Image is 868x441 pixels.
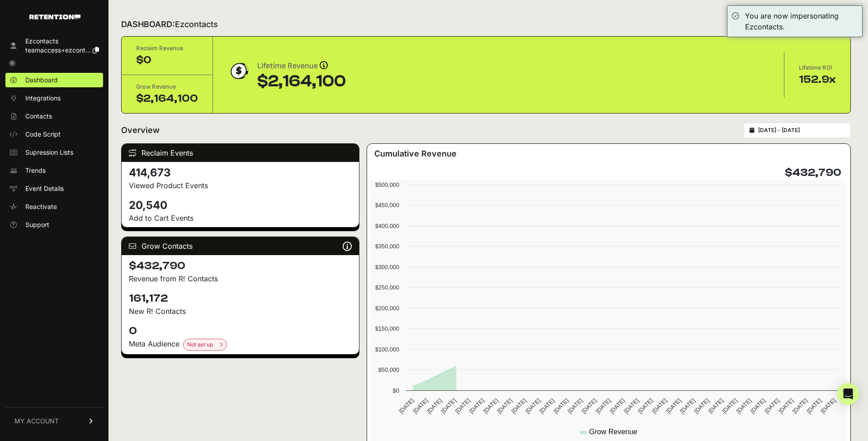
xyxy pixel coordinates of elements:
[745,10,858,32] div: You are now impersonating Ezcontacts.
[175,19,218,29] span: Ezcontacts
[412,397,429,415] text: [DATE]
[398,397,415,415] text: [DATE]
[25,184,64,193] span: Event Details
[665,397,683,415] text: [DATE]
[524,397,542,415] text: [DATE]
[25,94,61,103] span: Integrations
[5,73,103,87] a: Dashboard
[129,180,352,191] p: Viewed Product Events
[5,407,103,435] a: MY ACCOUNT
[136,53,198,67] div: $0
[651,397,668,415] text: [DATE]
[375,346,399,353] text: $100,000
[799,63,836,72] div: Lifetime ROI
[763,397,781,415] text: [DATE]
[5,34,103,57] a: Ezcontacts teamaccess+ezcont...
[129,213,352,223] p: Add to Cart Events
[136,44,198,53] div: Reclaim Revenue
[5,127,103,142] a: Code Script
[121,18,218,31] h2: DASHBOARD:
[566,397,584,415] text: [DATE]
[594,397,612,415] text: [DATE]
[257,72,346,90] div: $2,164,100
[735,397,753,415] text: [DATE]
[29,14,80,19] img: Retention.com
[129,306,352,317] p: New R! Contacts
[749,397,767,415] text: [DATE]
[799,72,836,87] div: 152.9x
[136,82,198,91] div: Grow Revenue
[375,181,399,188] text: $500,000
[589,428,637,436] text: Grow Revenue
[637,397,654,415] text: [DATE]
[482,397,500,415] text: [DATE]
[510,397,528,415] text: [DATE]
[129,273,352,284] p: Revenue from R! Contacts
[623,397,640,415] text: [DATE]
[14,417,59,426] span: MY ACCOUNT
[25,166,46,175] span: Trends
[5,163,103,178] a: Trends
[129,166,352,180] h4: 414,673
[375,325,399,332] text: $150,000
[393,387,399,394] text: $0
[707,397,725,415] text: [DATE]
[129,198,352,213] h4: 20,540
[496,397,514,415] text: [DATE]
[454,397,472,415] text: [DATE]
[5,109,103,123] a: Contacts
[609,397,626,415] text: [DATE]
[122,144,359,162] div: Reclaim Events
[375,284,399,291] text: $250,000
[5,91,103,105] a: Integrations
[25,46,91,54] span: teamaccess+ezcont...
[791,397,809,415] text: [DATE]
[257,60,346,72] div: Lifetime Revenue
[25,76,58,85] span: Dashboard
[129,291,352,306] h4: 161,172
[5,145,103,160] a: Supression Lists
[721,397,739,415] text: [DATE]
[375,202,399,209] text: $450,000
[837,383,859,405] div: Open Intercom Messenger
[136,91,198,106] div: $2,164,100
[121,124,160,137] h2: Overview
[375,243,399,250] text: $350,000
[552,397,570,415] text: [DATE]
[25,202,57,211] span: Reactivate
[426,397,443,415] text: [DATE]
[378,366,399,373] text: $50,000
[375,305,399,312] text: $200,000
[806,397,823,415] text: [DATE]
[25,220,49,229] span: Support
[25,130,61,139] span: Code Script
[693,397,711,415] text: [DATE]
[25,148,73,157] span: Supression Lists
[777,397,795,415] text: [DATE]
[129,324,352,338] h4: 0
[5,218,103,232] a: Support
[374,147,457,160] h3: Cumulative Revenue
[122,237,359,255] div: Grow Contacts
[820,397,837,415] text: [DATE]
[375,264,399,270] text: $300,000
[375,223,399,229] text: $400,000
[440,397,458,415] text: [DATE]
[5,181,103,196] a: Event Details
[129,259,352,273] h4: $432,790
[468,397,486,415] text: [DATE]
[785,166,841,180] h4: $432,790
[5,199,103,214] a: Reactivate
[227,60,250,82] img: dollar-coin-05c43ed7efb7bc0c12610022525b4bbbb207c7efeef5aecc26f025e68dcafac9.png
[580,397,598,415] text: [DATE]
[25,37,99,46] div: Ezcontacts
[679,397,697,415] text: [DATE]
[538,397,556,415] text: [DATE]
[129,338,352,351] div: Meta Audience
[25,112,52,121] span: Contacts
